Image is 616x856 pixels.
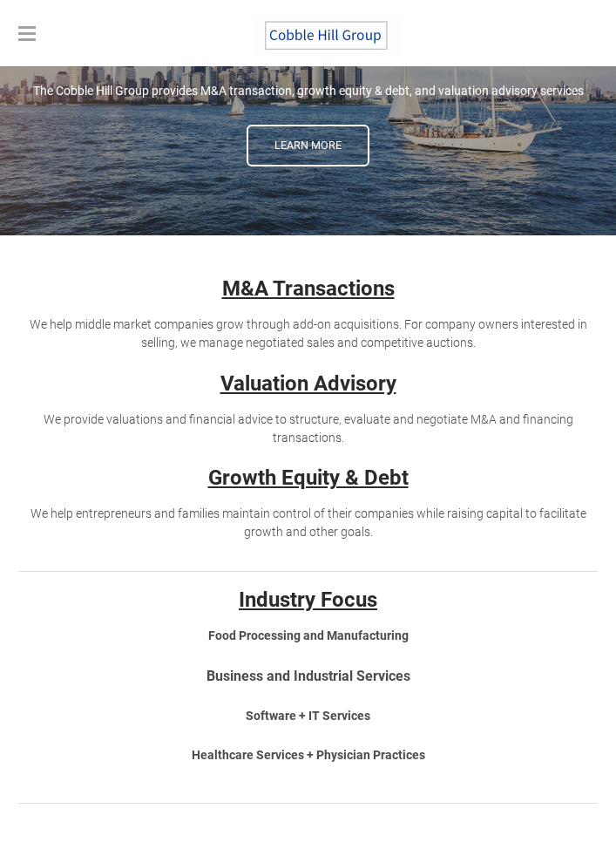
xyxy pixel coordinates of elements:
a: Valuation Advisory [220,371,396,396]
span: We provide valuations and financial advice to structure, evaluate and negotiate M&A and financing... [44,412,573,445]
strong: Software + IT Services [246,709,370,723]
a: Learn More [247,125,369,167]
span: We help middle market companies grow through add-on acquisitions. For company owners interested i... [30,317,587,350]
span: The Cobble Hill Group provides M&A transaction, growth equity & debt, and valuation advisory serv... [33,84,584,98]
strong: Healthcare Services + Physician Practices [192,748,425,762]
span: Learn More [248,126,368,166]
img: The Cobble Hill Group LLC [254,14,402,58]
font: Business and Industrial Services [206,668,410,684]
strong: Food Processing and Manufacturing [208,628,409,642]
strong: Growth Equity & Debt [208,465,409,490]
strong: Industry Focus [239,588,377,612]
u: M&A Transactions [222,276,395,301]
span: We help entrepreneurs and families maintain control of their companies while raising capital to f... [30,506,586,539]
